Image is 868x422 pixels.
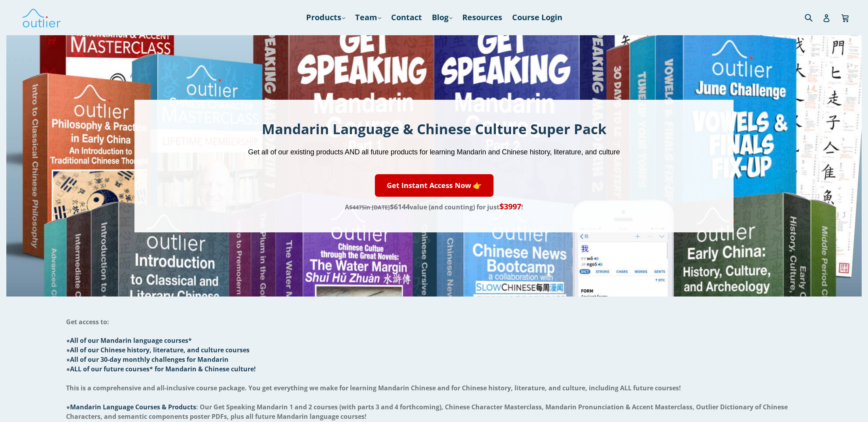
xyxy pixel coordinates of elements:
span: ALL of our future courses* for Mandarin & Chinese culture! [70,365,256,373]
span: ● [66,365,256,373]
span: A value (and counting) for just ! [345,203,523,211]
span: ● : Our Get Speaking Mandarin 1 and 2 courses (with parts 3 and 4 forthcoming), Chinese Character... [66,403,788,421]
span: This is a comprehensive and all-inclusive course package. You get everything we make for learning... [66,384,681,392]
span: ● [66,346,250,354]
span: $6144 [390,202,410,211]
a: Blog [428,10,456,25]
a: Team [351,10,385,25]
a: Get Instant Access Now 👉 [375,174,494,197]
span: All of our Chinese history, literature, and culture courses [70,346,250,354]
span: ● [66,355,229,364]
a: Resources [458,10,506,25]
span: $3997 [499,201,521,212]
a: Products [302,10,349,25]
span: Get all of our existing products AND all future products for learning Mandarin and Chinese histor... [248,148,620,156]
a: Course Login [508,10,566,25]
span: $4475 [349,203,365,211]
a: Contact [387,10,426,25]
s: in [DATE] [349,203,390,211]
span: Mandarin Language Courses & Products [70,403,196,411]
span: ● [66,336,192,345]
span: Get access to: [66,317,109,326]
h1: Mandarin Language & Chinese Culture Super Pack [218,120,649,138]
input: Search [803,9,825,25]
span: All of our Mandarin language courses* [70,336,192,345]
span: All of our 30-day monthly challenges for Mandarin [70,355,229,364]
img: Outlier Linguistics [22,6,61,29]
